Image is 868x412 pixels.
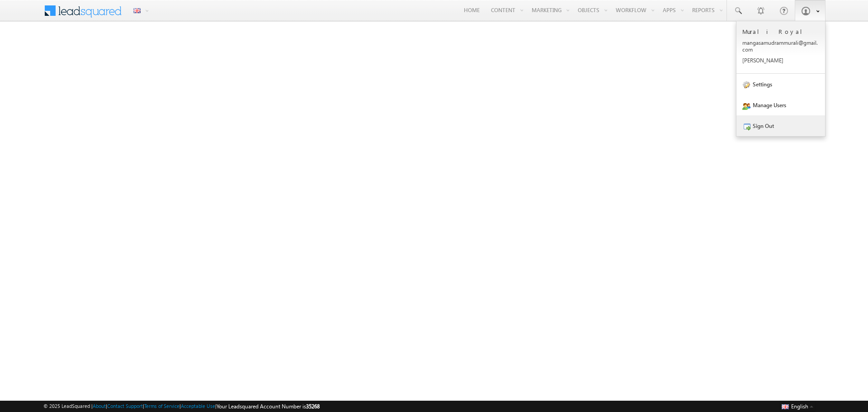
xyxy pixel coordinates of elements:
p: [PERSON_NAME] [742,57,819,64]
p: manga samud rammu rali@ gmail .com [742,39,819,53]
a: Manage Users [736,95,825,115]
span: © 2025 LeadSquared | | | | | [43,402,320,411]
span: English [791,403,808,410]
a: Sign Out [736,115,825,136]
span: 35268 [306,403,320,410]
a: Contact Support [107,403,143,409]
a: About [93,403,106,409]
button: English [779,401,816,412]
a: Terms of Service [144,403,179,409]
a: Acceptable Use [181,403,215,409]
a: Murali Royal mangasamudrammurali@gmail.com [PERSON_NAME] [736,21,825,74]
p: Murali Royal [742,28,819,35]
span: Your Leadsquared Account Number is [217,403,320,410]
a: Settings [736,74,825,95]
